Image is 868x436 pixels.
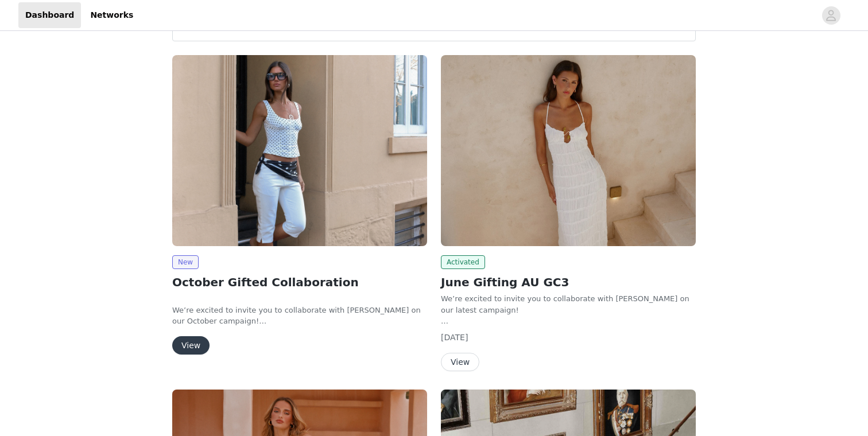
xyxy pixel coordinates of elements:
[172,274,427,291] h2: October Gifted Collaboration
[441,353,479,371] button: View
[172,341,210,350] a: View
[441,333,468,342] span: [DATE]
[172,55,427,246] img: Peppermayo AUS
[441,293,696,316] div: We’re excited to invite you to collaborate with [PERSON_NAME] on our latest campaign!
[18,2,81,28] a: Dashboard
[83,2,140,28] a: Networks
[172,336,210,355] button: View
[441,358,479,367] a: View
[826,6,836,25] div: avatar
[441,255,485,269] span: Activated
[441,55,696,246] img: Peppermayo AUS
[172,255,199,269] span: New
[441,274,696,291] h2: June Gifting AU GC3
[172,305,427,327] p: We’re excited to invite you to collaborate with [PERSON_NAME] on our October campaign!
